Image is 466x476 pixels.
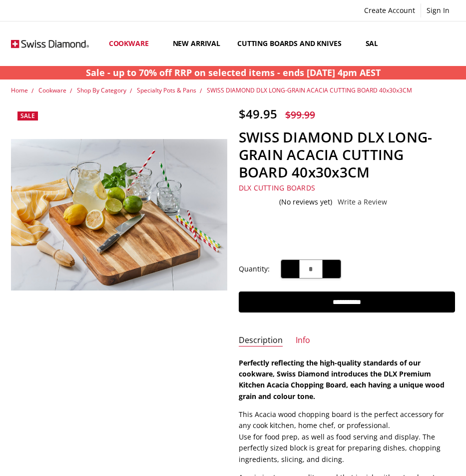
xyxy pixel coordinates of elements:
a: Shop By Category [77,86,126,94]
a: New arrival [164,21,229,66]
a: DLX Cutting Boards [239,183,316,192]
h1: SWISS DIAMOND DLX LONG-GRAIN ACACIA CUTTING BOARD 40x30x3CM [239,128,455,181]
p: This Acacia wood chopping board is the perfect accessory for any cook kitchen, home chef, or prof... [239,409,455,465]
label: Quantity: [239,263,270,274]
a: Description [239,335,283,346]
a: SWISS DIAMOND DLX LONG-GRAIN ACACIA CUTTING BOARD 40x30x3CM [207,86,412,94]
span: $99.99 [285,108,315,121]
strong: Perfectly reflecting the high-quality standards of our cookware, Swiss Diamond introduces the DLX... [239,358,445,401]
a: Create Account [359,3,421,17]
span: (No reviews yet) [279,198,332,206]
a: Cutting boards and knives [229,21,357,66]
span: Sale [20,111,35,120]
a: Sale [357,21,391,66]
a: Write a Review [338,198,387,206]
a: SWISS DIAMOND DLX LONG-GRAIN ACACIA CUTTING BOARD 40x30x3CM [11,106,227,323]
span: $49.95 [239,105,277,122]
a: Info [296,335,310,346]
strong: Sale - up to 70% off RRP on selected items - ends [DATE] 4pm AEST [86,66,381,78]
img: SWISS DIAMOND DLX LONG-GRAIN ACACIA CUTTING BOARD 40x30x3CM [38,328,39,329]
img: SWISS DIAMOND DLX LONG-GRAIN ACACIA CUTTING BOARD 40x30x3CM [35,328,36,329]
a: Home [11,86,28,94]
img: SWISS DIAMOND DLX LONG-GRAIN ACACIA CUTTING BOARD 40x30x3CM [11,139,227,290]
a: Specialty Pots & Pans [137,86,196,94]
img: Free Shipping On Every Order [11,28,89,59]
img: SWISS DIAMOND DLX LONG-GRAIN ACACIA CUTTING BOARD 40x30x3CM [32,328,33,329]
img: SWISS DIAMOND DLX LONG-GRAIN ACACIA CUTTING BOARD 40x30x3CM [41,328,42,329]
a: Sign In [421,3,455,17]
a: Cookware [38,86,66,94]
a: Cookware [100,21,164,66]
